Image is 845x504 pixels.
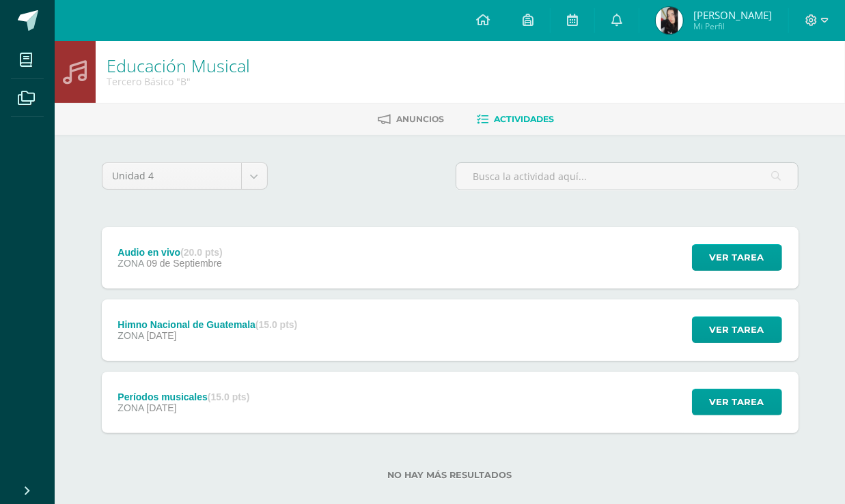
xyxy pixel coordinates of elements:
button: Ver tarea [692,244,782,271]
span: [PERSON_NAME] [693,8,772,22]
span: ZONA [117,330,143,341]
strong: (15.0 pts) [255,319,297,330]
span: ZONA [117,402,143,413]
input: Busca la actividad aquí... [456,163,798,190]
span: Unidad 4 [113,163,231,189]
span: Mi Perfil [693,20,772,32]
a: Actividades [477,108,555,130]
span: Ver tarea [710,389,764,415]
span: Ver tarea [710,245,764,270]
span: Ver tarea [710,317,764,342]
span: 09 de Septiembre [146,258,222,269]
span: [DATE] [146,402,176,413]
div: Audio en vivo [117,247,222,258]
img: beae2aef598cea08d4a7a4bc875801df.png [656,7,683,34]
a: Educación Musical [107,54,250,77]
div: Períodos musicales [117,391,249,402]
label: No hay más resultados [102,470,799,480]
div: Tercero Básico 'B' [107,75,250,88]
button: Ver tarea [692,316,782,343]
h1: Educación Musical [107,56,250,75]
span: Actividades [495,114,555,124]
span: ZONA [117,258,143,269]
div: Himno Nacional de Guatemala [117,319,297,330]
span: [DATE] [146,330,176,341]
a: Anuncios [378,108,445,130]
strong: (15.0 pts) [208,391,249,402]
strong: (20.0 pts) [180,247,222,258]
button: Ver tarea [692,389,782,415]
a: Unidad 4 [102,163,267,189]
span: Anuncios [397,114,445,124]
